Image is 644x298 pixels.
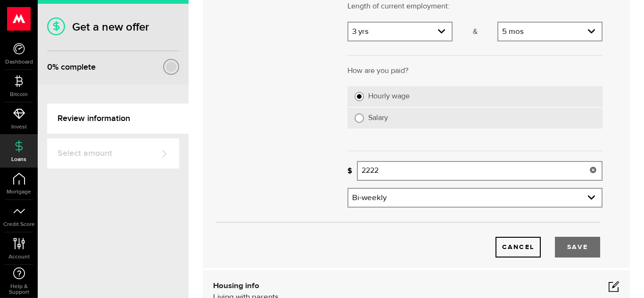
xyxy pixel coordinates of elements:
[347,65,603,77] p: How are you paid?
[347,1,603,12] p: Length of current employment:
[47,20,179,34] h1: Get a new offer
[555,237,600,258] button: Save
[355,92,364,101] input: Hourly wage
[47,62,52,72] span: 0
[355,113,364,123] input: Salary
[8,4,36,32] button: Open LiveChat chat widget
[47,59,96,76] div: % complete
[47,104,189,134] a: Review information
[368,113,595,123] label: Salary
[348,189,602,207] a: expand select
[498,23,602,40] a: expand select
[348,23,452,40] a: expand select
[368,92,595,101] label: Hourly wage
[213,282,259,290] b: Housing info
[453,26,497,38] p: &
[47,138,179,169] a: Select amount
[495,237,541,258] button: Cancel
